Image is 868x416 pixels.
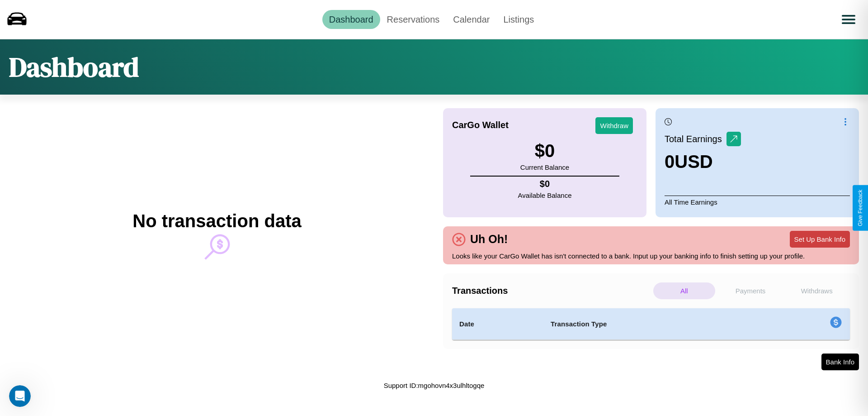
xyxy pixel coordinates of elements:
[595,117,633,134] button: Withdraw
[665,152,741,172] h3: 0 USD
[720,282,782,299] p: Payments
[821,354,859,370] button: Bank Info
[520,141,569,161] h3: $ 0
[518,179,572,189] h4: $ 0
[857,190,863,226] div: Give Feedback
[496,10,541,29] a: Listings
[786,282,848,299] p: Withdraws
[380,10,447,29] a: Reservations
[9,385,31,407] iframe: Intercom live chat
[551,319,756,330] h4: Transaction Type
[452,308,850,340] table: simple table
[665,196,850,208] p: All Time Earnings
[322,10,380,29] a: Dashboard
[518,189,572,201] p: Available Balance
[665,131,726,147] p: Total Earnings
[466,233,512,246] h4: Uh Oh!
[9,48,139,86] h1: Dashboard
[836,7,861,32] button: Open menu
[520,161,569,173] p: Current Balance
[653,282,715,299] p: All
[446,10,496,29] a: Calendar
[452,250,850,262] p: Looks like your CarGo Wallet has isn't connected to a bank. Input up your banking info to finish ...
[132,211,301,231] h2: No transaction data
[459,319,536,330] h4: Date
[384,379,485,392] p: Support ID: mgohovn4x3ulhltogqe
[452,286,651,296] h4: Transactions
[790,231,850,248] button: Set Up Bank Info
[452,120,509,130] h4: CarGo Wallet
